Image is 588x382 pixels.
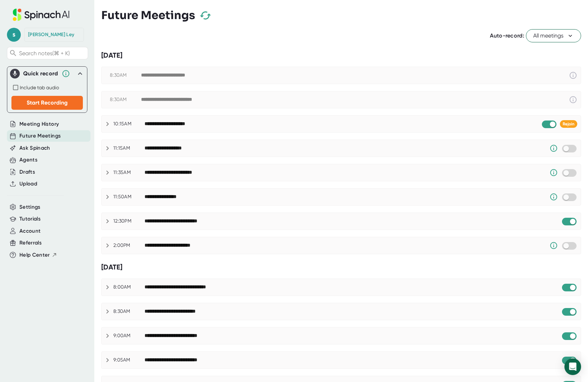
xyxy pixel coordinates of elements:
button: Help Center [19,251,57,259]
div: Steven Ley [28,32,74,38]
span: s [7,28,21,42]
button: All meetings [526,29,581,42]
svg: Someone has manually disabled Spinach from this meeting. [550,144,558,152]
span: Start Recording [27,99,68,106]
div: 11:50AM [113,194,145,200]
div: 12:30PM [113,218,145,224]
div: Open Intercom Messenger [564,358,581,375]
div: 10:15AM [113,121,145,127]
button: Meeting History [19,120,59,128]
div: 8:00AM [113,284,145,290]
div: Quick record [23,70,58,77]
button: Agents [19,156,37,164]
svg: This event has already passed [569,71,577,80]
div: 9:00AM [113,333,145,339]
span: Search notes (⌘ + K) [19,50,70,57]
span: Auto-record: [490,32,524,39]
button: Start Recording [11,96,83,110]
span: Help Center [19,251,50,259]
button: Tutorials [19,215,41,223]
button: Drafts [19,168,35,176]
button: Account [19,227,41,235]
div: Record both your microphone and the audio from your browser tab (e.g., videos, meetings, etc.) [11,83,83,92]
div: 8:30AM [110,72,141,78]
button: Upload [19,180,37,188]
div: [DATE] [101,51,581,60]
h3: Future Meetings [101,9,195,22]
span: Rejoin [563,122,574,126]
svg: Someone has manually disabled Spinach from this meeting. [550,241,558,250]
span: All meetings [533,32,574,40]
svg: Someone has manually disabled Spinach from this meeting. [550,168,558,177]
div: 8:30AM [110,97,141,103]
button: Referrals [19,239,42,247]
div: 11:35AM [113,169,145,176]
svg: This event has already passed [569,95,577,104]
button: Future Meetings [19,132,61,140]
div: 8:30AM [113,308,145,315]
button: Settings [19,203,41,211]
div: Quick record [10,67,84,81]
button: Rejoin [560,120,577,128]
span: Include tab audio [20,85,59,90]
svg: Someone has manually disabled Spinach from this meeting. [550,193,558,201]
div: 11:15AM [113,145,145,151]
button: Ask Spinach [19,144,50,152]
div: 9:05AM [113,357,145,363]
div: [DATE] [101,263,581,272]
div: 2:00PM [113,242,145,249]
